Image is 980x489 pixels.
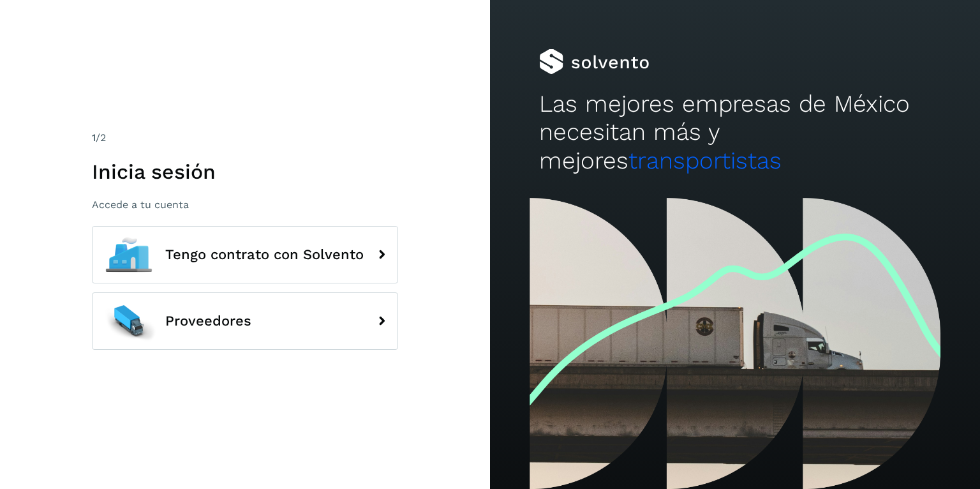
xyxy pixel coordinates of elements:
[92,226,398,283] button: Tengo contrato con Solvento
[628,147,782,174] span: transportistas
[92,199,398,211] p: Accede a tu cuenta
[92,132,96,144] span: 1
[92,130,398,146] div: /2
[165,247,364,262] span: Tengo contrato con Solvento
[539,90,931,175] h2: Las mejores empresas de México necesitan más y mejores
[92,292,398,350] button: Proveedores
[92,160,398,184] h1: Inicia sesión
[165,313,251,329] span: Proveedores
